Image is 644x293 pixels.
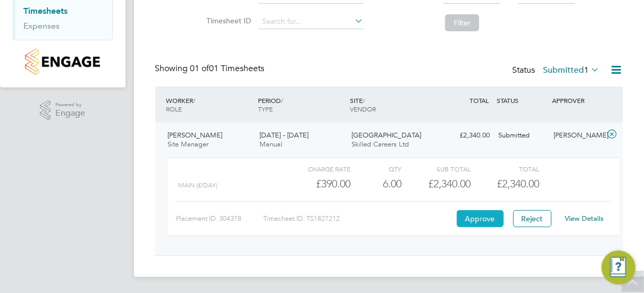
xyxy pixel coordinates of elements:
span: Main (£/day) [179,182,218,189]
button: Approve [457,210,504,227]
div: £2,340.00 [439,127,495,144]
span: VENDOR [350,105,376,113]
img: countryside-properties-logo-retina.png [25,49,100,75]
span: [PERSON_NAME] [168,131,223,140]
div: 6.00 [350,175,402,193]
span: TOTAL [470,96,489,105]
div: Total [471,162,539,175]
div: Submitted [495,127,550,144]
div: QTY [350,162,402,175]
div: APPROVER [549,91,605,110]
div: £390.00 [281,175,350,193]
button: Filter [445,14,479,31]
span: 01 of [190,63,210,74]
div: Timesheet ID: TS1827212 [263,210,454,227]
label: Submitted [543,65,600,75]
span: [GEOGRAPHIC_DATA] [352,131,421,140]
span: / [281,96,283,105]
a: View Details [565,214,604,223]
span: Engage [55,109,85,118]
span: Manual [260,140,282,149]
span: ROLE [166,105,182,113]
div: [PERSON_NAME] [549,127,605,144]
div: Sub Total [402,162,471,175]
span: 1 [584,65,589,75]
span: TYPE [258,105,273,113]
div: Status [513,63,602,78]
div: PERIOD [255,91,347,118]
div: Showing [155,63,267,74]
label: Timesheet ID [203,16,251,25]
a: Go to home page [13,49,113,75]
div: SITE [347,91,439,118]
span: Skilled Careers Ltd [352,140,409,149]
a: Timesheets [24,6,68,16]
a: Expenses [24,21,60,31]
span: [DATE] - [DATE] [260,131,308,140]
div: Charge rate [281,162,350,175]
div: WORKER [164,91,256,118]
button: Engage Resource Center [601,251,635,285]
input: Search for... [258,14,363,29]
span: / [363,96,365,105]
a: Powered byEngage [40,100,85,120]
div: £2,340.00 [402,175,471,193]
span: / [194,96,196,105]
span: £2,340.00 [497,177,539,190]
span: Site Manager [168,140,209,149]
div: Placement ID: 304378 [177,210,263,227]
div: STATUS [495,91,550,110]
span: Powered by [55,100,85,109]
button: Reject [513,210,551,227]
span: 01 Timesheets [190,63,265,74]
